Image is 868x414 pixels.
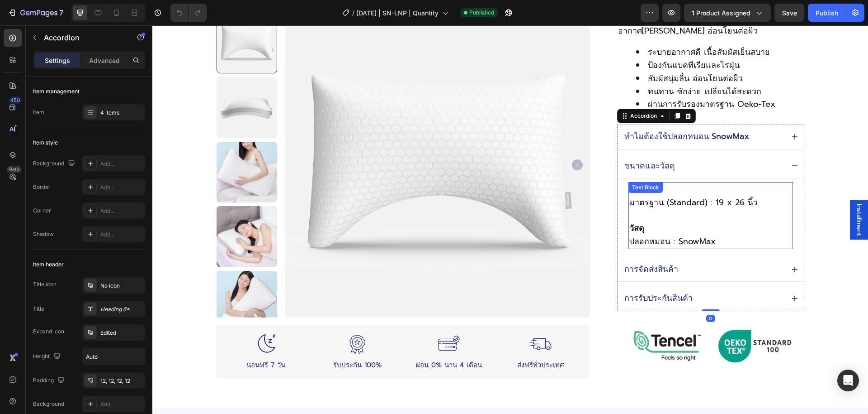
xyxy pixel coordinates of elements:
[170,4,207,22] div: Undo/Redo
[100,207,143,215] div: Add...
[477,171,639,184] p: มาตรฐาน (Standard) : 19 x 26 นิ้ว
[9,96,22,104] div: 450
[33,327,64,336] div: Expand icon
[702,178,711,211] span: Installment
[33,305,44,313] div: Title
[774,4,804,22] button: Save
[71,334,157,345] p: นอนฟรี 7 วัน
[100,377,143,385] div: 12, 12, 12, 12
[100,329,143,337] div: Edited
[152,25,868,414] iframe: Design area
[100,183,143,192] div: Add...
[7,166,22,173] div: Beta
[286,307,308,329] img: Artboard%203.png
[33,108,44,116] div: Item
[162,334,248,345] p: รับประกัน 100%
[554,289,563,297] div: 0
[33,230,54,238] div: Shadow
[478,158,509,166] div: Text Block
[33,87,80,96] div: Item management
[100,109,143,117] div: 4 items
[100,160,143,168] div: Add...
[45,56,70,65] p: Settings
[89,56,120,65] p: Advanced
[352,8,354,18] span: /
[82,348,145,365] input: Auto
[484,60,651,73] li: ทนทาน ซักง่าย เปลี่ยนได้สะดวก
[477,197,492,209] strong: วัสดุ
[782,9,797,17] span: Save
[692,8,750,18] span: 1 product assigned
[484,34,651,47] li: ป้องกันแบคทีเรียและไรฝุ่น
[33,158,77,170] div: Background
[33,207,51,215] div: Corner
[194,307,216,329] img: Artboard%205.png
[472,268,540,278] p: การรับประกันสินค้า
[33,139,58,147] div: Item style
[64,181,125,242] img: ปลอกหมอนลูน่า SnowMax - Chowa
[345,334,431,345] p: ส่งฟรีทั่วประเทศ
[64,246,125,307] img: ปลอกหมอนลูน่า SnowMax - Chowa
[472,135,523,146] p: ขนาดและวัสดุ
[808,4,846,22] button: Publish
[33,400,64,408] div: Background
[484,47,651,60] li: สัมผัสนุ่มลื่น อ่อนโยนต่อผิว
[59,7,63,18] p: 7
[477,210,639,223] p: ปลอกหมอน : SnowMax
[356,8,439,18] span: [DATE] | SN-LNP | Quantity
[837,370,859,391] div: Open Intercom Messenger
[33,183,51,191] div: Border
[469,9,494,17] span: Published
[472,106,597,116] p: ทำไมต้องใช้ปลอกหมอน SnowMax
[64,116,125,178] img: ปลอกหมอนลูน่า SnowMax - Chowa
[33,351,62,363] div: Height
[476,292,552,349] img: tencel%20logo.png
[420,134,430,145] button: Carousel Next Arrow
[44,32,121,43] p: Accordion
[816,8,838,18] div: Publish
[254,334,340,345] p: ผ่อน 0% นาน 4 เดือน
[33,375,66,387] div: Padding
[484,20,651,34] li: ระบายอากาศดี เนื้อสัมผัสเย็นสบาย
[33,280,57,289] div: Title icon
[100,305,143,313] div: Heading 6*
[472,239,526,249] p: การจัดส่งสินค้า
[684,4,771,22] button: 1 product assigned
[64,52,125,113] img: ปลอกหมอนลูน่า SnowMax - Chowa
[565,292,640,349] img: oeko%20tex%20logo.png
[100,231,143,239] div: Add...
[377,307,399,329] img: Artboard%204.png
[100,282,143,290] div: No icon
[33,260,64,269] div: Item header
[100,400,143,409] div: Add...
[476,87,506,95] div: Accordion
[484,72,651,86] li: ผ่านการรับรองมาตรฐาน Oeko-Tex
[4,4,67,22] button: 7
[103,307,125,329] img: Artboard%201.png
